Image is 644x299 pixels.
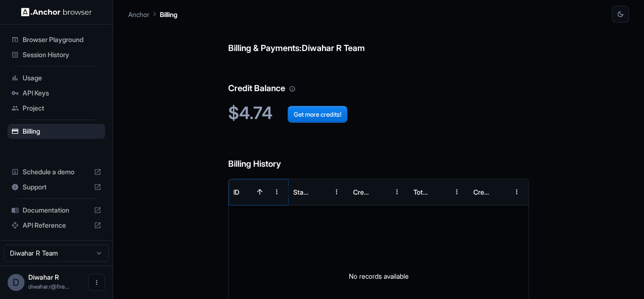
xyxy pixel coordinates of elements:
[23,127,101,136] span: Billing
[23,50,101,60] span: Session History
[8,85,105,101] div: API Keys
[88,274,105,291] button: Open menu
[23,221,90,230] span: API Reference
[28,273,59,281] span: Diwahar R
[448,183,465,200] button: Menu
[23,205,90,215] span: Documentation
[23,182,90,192] span: Support
[388,183,405,200] button: Menu
[8,124,105,139] div: Billing
[8,203,105,218] div: Documentation
[288,106,347,123] button: Get more credits!
[28,283,69,290] span: diwahar.r@fireflink.com
[353,188,370,196] div: Credits
[251,183,268,200] button: Sort
[328,183,345,200] button: Menu
[228,138,528,171] h6: Billing History
[228,63,528,95] h6: Credit Balance
[289,85,296,92] svg: Your credit balance will be consumed as you use the API. Visit the usage page to view a breakdown...
[413,188,430,196] div: Total Cost
[8,218,105,233] div: API Reference
[473,188,490,196] div: Created
[128,9,177,19] nav: breadcrumb
[508,183,525,200] button: Menu
[228,23,528,55] h6: Billing & Payments: Diwahar R Team
[23,73,101,83] span: Usage
[8,101,105,116] div: Project
[8,32,105,47] div: Browser Playground
[23,167,90,177] span: Schedule a demo
[268,183,285,200] button: Menu
[372,183,388,200] button: Sort
[160,9,177,19] p: Billing
[8,274,25,291] div: D
[21,8,92,17] img: Anchor Logo
[8,179,105,195] div: Support
[8,70,105,85] div: Usage
[431,183,448,200] button: Sort
[8,164,105,179] div: Schedule a demo
[233,188,239,196] div: ID
[8,47,105,62] div: Session History
[128,9,149,19] p: Anchor
[293,188,310,196] div: Status
[491,183,508,200] button: Sort
[311,183,328,200] button: Sort
[23,88,101,98] span: API Keys
[23,103,101,113] span: Project
[228,103,528,123] h2: $4.74
[23,35,101,44] span: Browser Playground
